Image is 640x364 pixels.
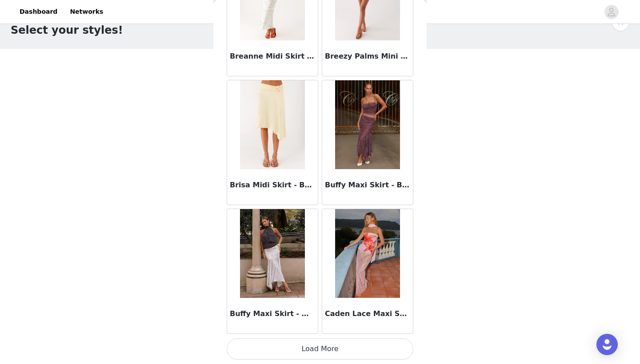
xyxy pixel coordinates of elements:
[335,209,400,298] img: Caden Lace Maxi Skirt - Pink
[607,5,616,19] div: avatar
[11,22,123,38] h1: Select your styles!
[14,2,63,22] a: Dashboard
[240,80,304,169] img: Brisa Midi Skirt - Butter
[596,334,618,355] div: Open Intercom Messenger
[325,51,410,62] h3: Breezy Palms Mini Skirt - Serene Orange
[230,51,315,62] h3: Breanne Midi Skirt - White Polka Dot
[325,180,410,190] h3: Buffy Maxi Skirt - Burgundy
[230,180,315,190] h3: Brisa Midi Skirt - Butter
[240,209,304,298] img: Buffy Maxi Skirt - White Polkadot
[335,80,400,169] img: Buffy Maxi Skirt - Burgundy
[230,309,315,319] h3: Buffy Maxi Skirt - White Polkadot
[227,338,413,360] button: Load More
[64,2,108,22] a: Networks
[325,309,410,319] h3: Caden Lace Maxi Skirt - Pink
